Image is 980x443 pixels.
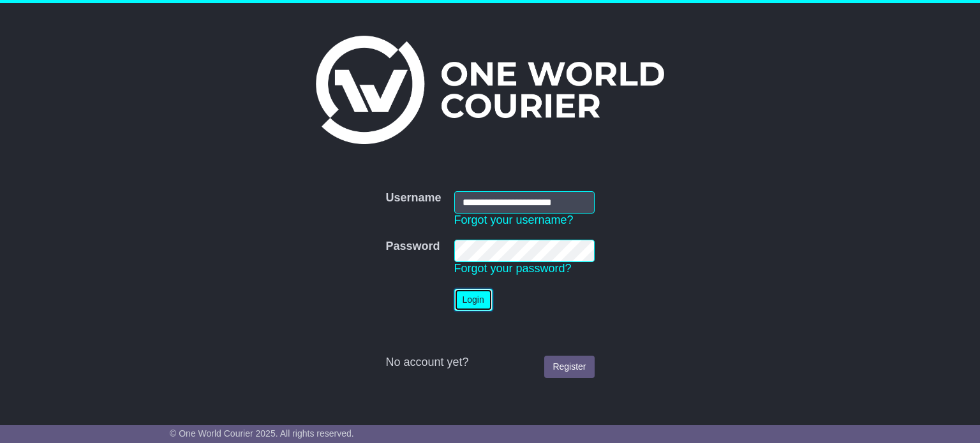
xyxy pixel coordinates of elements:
a: Forgot your password? [454,262,572,275]
span: © One World Courier 2025. All rights reserved. [170,428,354,439]
button: Login [454,289,493,311]
img: One World [316,36,664,144]
a: Forgot your username? [454,214,574,226]
label: Password [385,240,440,254]
a: Register [544,356,594,378]
div: No account yet? [385,356,594,370]
label: Username [385,191,441,205]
